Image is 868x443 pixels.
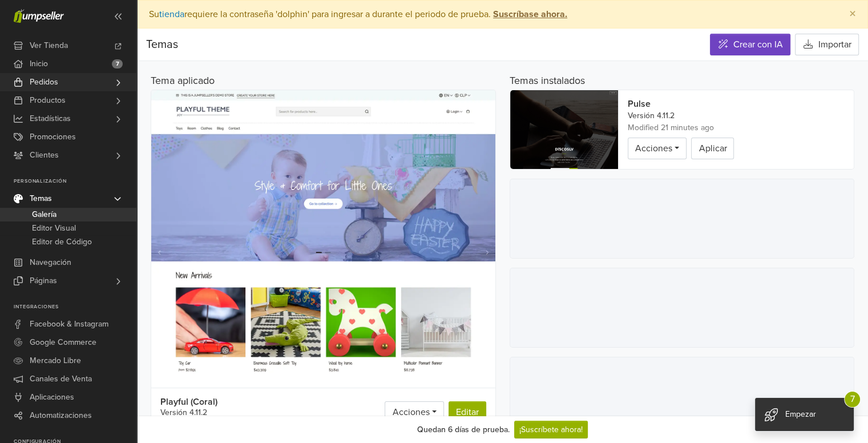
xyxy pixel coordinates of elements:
[30,406,92,425] span: Automatizaciones
[795,34,859,55] button: Importar
[32,208,56,221] span: Galería
[30,370,92,388] span: Canales de Venta
[30,110,71,128] span: Estadísticas
[30,91,66,110] span: Productos
[30,388,74,406] span: Aplicaciones
[449,401,486,423] a: Editar
[30,190,52,208] span: Temas
[514,421,588,438] a: ¡Suscríbete ahora!
[392,406,429,418] span: Acciones
[30,128,76,146] span: Promociones
[838,1,867,28] button: Close
[30,146,59,164] span: Clientes
[14,304,136,311] p: Integraciones
[417,424,510,436] div: Quedan 6 días de prueba.
[112,59,123,69] span: 7
[628,99,651,108] span: Pulse
[755,398,854,431] div: Empezar 7
[385,401,443,423] a: Acciones
[628,138,687,159] a: Acciones
[510,75,585,87] h5: Temas instalados
[159,9,184,20] a: tienda
[491,9,567,20] a: Suscríbase ahora.
[30,352,81,370] span: Mercado Libre
[30,253,71,272] span: Navegación
[628,112,675,120] span: Versión 4.11.2
[849,6,856,22] span: ×
[30,333,96,352] span: Google Commerce
[844,391,861,408] span: 7
[493,9,567,20] strong: Suscríbase ahora.
[691,138,734,159] button: Aplicar
[30,73,58,91] span: Pedidos
[14,178,136,185] p: Personalización
[30,37,68,55] span: Ver Tienda
[160,397,248,406] span: Playful (Coral)
[510,90,619,169] img: Marcador de posición de tema Pulse: una representación visual de una imagen de marcador de posici...
[785,409,816,419] span: Empezar
[635,143,672,154] span: Acciones
[160,409,207,417] a: Versión 4.11.2
[151,75,496,87] h5: Tema aplicado
[710,34,790,55] a: Crear con IA
[32,235,92,249] span: Editor de Código
[146,38,178,51] span: Temas
[30,272,57,290] span: Páginas
[30,315,108,333] span: Facebook & Instagram
[628,124,714,132] span: 2025-10-11 20:48
[30,55,48,73] span: Inicio
[32,221,76,235] span: Editor Visual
